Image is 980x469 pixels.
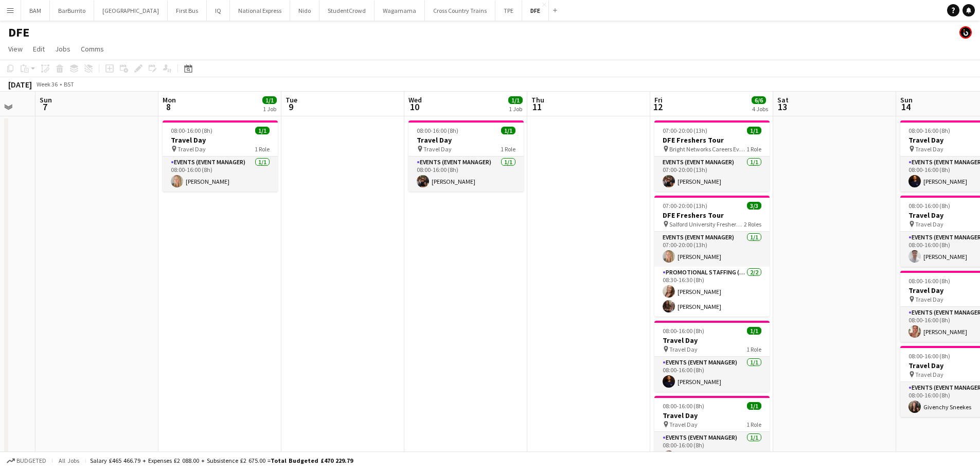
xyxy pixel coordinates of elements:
span: Week 36 [34,80,60,88]
app-user-avatar: Tim Bodenham [959,26,972,39]
button: BarBurrito [50,1,94,21]
button: Wagamama [375,1,425,21]
div: BST [64,80,74,88]
button: DFE [522,1,549,21]
span: Budgeted [16,457,46,464]
span: Total Budgeted £470 229.79 [271,457,353,464]
a: Jobs [51,42,75,56]
span: Edit [33,44,45,54]
span: View [8,44,23,54]
button: IQ [207,1,230,21]
span: All jobs [57,457,81,464]
button: Cross Country Trains [425,1,495,21]
button: [GEOGRAPHIC_DATA] [94,1,168,21]
button: Budgeted [5,455,48,466]
a: Comms [77,42,108,56]
button: First Bus [168,1,207,21]
a: View [4,42,27,56]
span: Jobs [55,44,70,54]
button: BAM [21,1,50,21]
button: National Express [230,1,290,21]
div: [DATE] [8,79,32,90]
div: Salary £465 466.79 + Expenses £2 088.00 + Subsistence £2 675.00 = [90,457,353,464]
button: Nido [290,1,319,21]
span: Comms [81,44,104,54]
h1: DFE [8,25,29,40]
a: Edit [29,42,49,56]
button: StudentCrowd [319,1,375,21]
button: TPE [495,1,522,21]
